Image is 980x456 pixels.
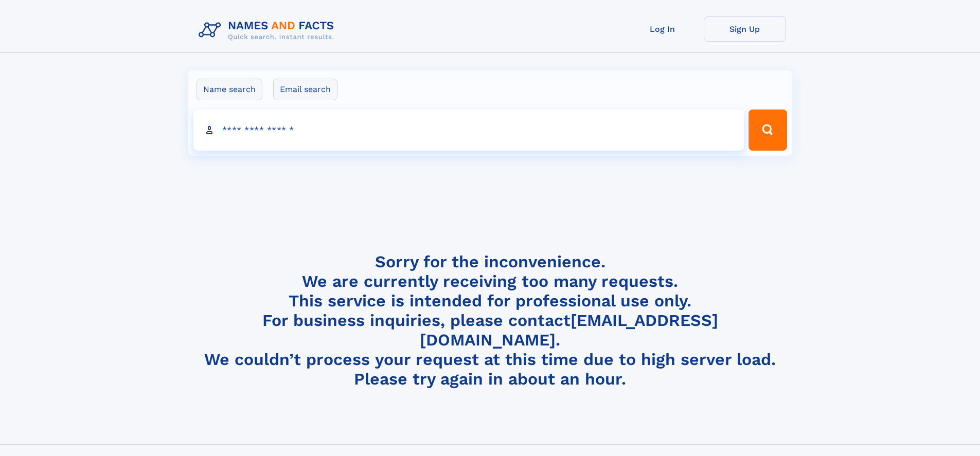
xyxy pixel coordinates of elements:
[194,16,343,44] img: Logo Names and Facts
[193,110,744,151] input: search input
[197,79,262,100] label: Name search
[621,16,704,42] a: Log In
[749,110,787,151] button: Search Button
[273,79,337,100] label: Email search
[704,16,786,42] a: Sign Up
[194,252,786,389] h4: Sorry for the inconvenience. We are currently receiving too many requests. This service is intend...
[420,311,718,350] a: [EMAIL_ADDRESS][DOMAIN_NAME]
